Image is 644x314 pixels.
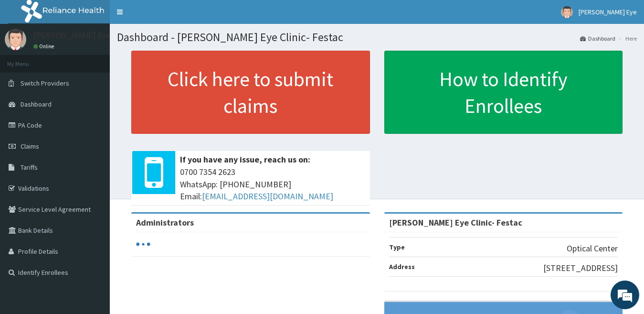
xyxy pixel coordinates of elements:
[561,6,573,18] img: User Image
[33,31,111,40] p: [PERSON_NAME] Eye
[580,34,615,43] a: Dashboard
[579,8,637,16] span: [PERSON_NAME] Eye
[389,243,405,251] b: Type
[21,163,38,172] span: Tariffs
[616,34,637,43] li: Here
[543,262,618,274] p: [STREET_ADDRESS]
[389,217,522,228] strong: [PERSON_NAME] Eye Clinic- Festac
[567,242,618,255] p: Optical Center
[33,43,56,50] a: Online
[21,100,52,108] span: Dashboard
[136,237,150,251] svg: audio-loading
[136,217,194,228] b: Administrators
[5,29,26,50] img: User Image
[21,79,69,87] span: Switch Providers
[384,51,623,134] a: How to Identify Enrollees
[180,154,310,165] b: If you have any issue, reach us on:
[202,191,333,202] a: [EMAIL_ADDRESS][DOMAIN_NAME]
[117,31,637,43] h1: Dashboard - [PERSON_NAME] Eye Clinic- Festac
[131,51,370,134] a: Click here to submit claims
[180,166,365,203] span: 0700 7354 2623 WhatsApp: [PHONE_NUMBER] Email:
[21,142,39,151] span: Claims
[389,262,415,271] b: Address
